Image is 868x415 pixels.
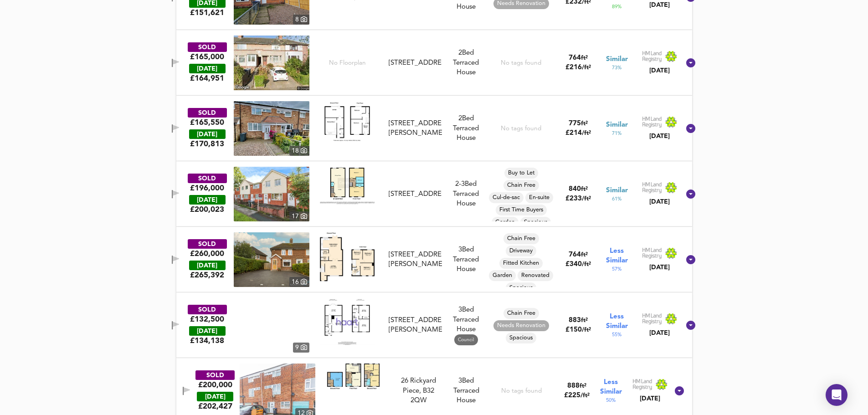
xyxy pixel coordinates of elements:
span: 89 % [612,3,621,10]
span: 764 [569,55,581,61]
span: £ 202,427 [198,401,232,411]
span: ft² [580,383,586,389]
img: Floorplan [320,167,375,204]
div: Buy to Let [504,168,538,179]
svg: Show Details [674,385,685,396]
div: [DATE] [189,326,226,336]
img: Floorplan [320,101,375,141]
span: / ft² [582,196,591,202]
div: SOLD [188,239,227,249]
span: 61 % [612,195,621,203]
div: Cul-de-sac [489,192,524,203]
div: 3 Bed Terraced House [446,245,487,274]
div: 3 Bed Terraced House [446,376,487,405]
div: [DATE] [632,394,668,403]
span: Less Similar [600,378,622,397]
span: 55 % [612,331,621,338]
span: £ 265,392 [190,270,224,280]
span: Council [454,337,478,343]
span: Garden [489,272,516,280]
div: SOLD [188,42,227,52]
img: Land Registry [632,379,668,390]
svg: Show Details [685,189,696,200]
span: Chain Free [503,309,539,318]
span: Chain Free [503,235,539,243]
div: Terraced House [446,179,487,209]
span: £ 134,138 [190,336,224,346]
div: £200,000 [198,380,232,390]
div: Chain Free [503,180,539,191]
div: No tags found [501,387,542,395]
img: Floorplan [320,232,375,281]
span: Spacious [506,284,536,292]
span: £ 216 [565,64,591,71]
div: Spacious [506,282,536,293]
span: / ft² [582,65,591,71]
div: SOLD [195,370,235,380]
img: property thumbnail [234,101,309,156]
div: [DATE] [642,263,678,272]
span: £ 150 [565,327,591,333]
div: No tags found [501,124,541,133]
div: [DATE] [642,197,678,206]
span: Spacious [506,334,536,342]
span: Needs Renovation [493,322,549,330]
span: Chain Free [503,181,539,190]
span: Fitted Kitchen [499,259,543,267]
div: [DATE] [642,328,678,338]
div: [STREET_ADDRESS][PERSON_NAME] [389,119,442,138]
span: 775 [569,120,581,127]
span: £ 164,951 [190,73,224,83]
div: £260,000 [190,249,224,259]
span: 840 [569,186,581,193]
div: 2 Bed Terraced House [446,114,487,143]
span: Buy to Let [504,169,538,177]
span: Similar [606,186,628,195]
span: Renovated [518,272,553,280]
span: ft² [581,121,588,127]
img: Land Registry [642,247,678,259]
div: Driveway [506,246,536,256]
span: ft² [581,186,588,192]
span: £ 214 [565,130,591,137]
div: [DATE] [642,66,678,75]
span: / ft² [582,130,591,136]
div: First Time Buyers [496,205,547,215]
div: [DATE] [642,132,678,141]
span: Garden [492,218,519,226]
span: / ft² [580,393,590,399]
div: SOLD£132,500 [DATE]£134,138 9 Floorplan[STREET_ADDRESS][PERSON_NAME]3Bed Terraced House Council C... [176,292,692,358]
div: [STREET_ADDRESS] [389,58,442,68]
div: SOLD£196,000 [DATE]£200,023property thumbnail 17 Floorplan[STREET_ADDRESS]2-3Bed Terraced HouseBu... [176,161,692,227]
div: Needs Renovation [493,320,549,331]
div: [DATE] [189,195,226,205]
div: En-suite [525,192,553,203]
div: [STREET_ADDRESS][PERSON_NAME] [389,250,442,270]
div: [STREET_ADDRESS][PERSON_NAME] [389,316,442,335]
span: £ 340 [565,261,591,268]
div: 7 Tedstone Road, B32 2PB [385,58,445,68]
div: 9 [293,343,309,353]
a: 9 [234,298,309,353]
div: [DATE] [197,392,233,401]
div: Chain Free [503,308,539,319]
div: 26 Rickyard Piece, B32 2QW [395,376,442,405]
span: 764 [569,251,581,258]
svg: Show Details [685,254,696,265]
div: Fitted Kitchen [499,258,543,269]
span: 73 % [612,64,621,72]
a: property thumbnail 18 [234,101,309,156]
img: Floorplan [326,364,380,390]
span: / ft² [582,261,591,267]
span: 57 % [612,266,621,273]
div: [DATE] [189,64,226,73]
div: 8 [293,15,309,25]
img: property thumbnail [234,167,309,221]
div: 3 Bed Terraced House [446,305,487,345]
span: £ 225 [564,392,590,399]
span: 50 % [606,397,616,404]
span: ft² [581,55,588,61]
div: 18 [289,146,309,156]
svg: Show Details [685,320,696,331]
div: SOLD [188,305,227,314]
